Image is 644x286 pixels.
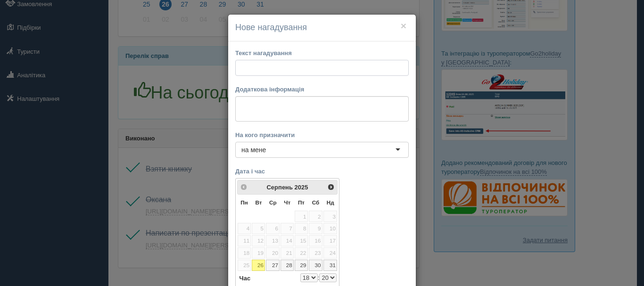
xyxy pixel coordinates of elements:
a: 28 [281,260,294,271]
span: Субота [312,199,320,205]
span: Неділя [327,199,334,205]
span: П [298,199,305,205]
span: Серпень [266,184,293,191]
span: Середа [269,199,277,205]
a: 26 [252,260,265,271]
label: Текст нагадування [235,49,409,57]
button: × [401,21,406,31]
span: Четвер [284,199,290,205]
span: Наст> [327,183,335,191]
div: на мене [241,145,266,155]
a: 31 [323,260,338,271]
dt: Час [237,273,251,283]
label: Додаткова інформація [235,85,409,94]
a: 27 [266,260,280,271]
a: Наст> [325,181,336,192]
label: На кого призначити [235,131,409,139]
span: Понеділок [240,199,248,205]
span: 2025 [295,184,308,191]
h4: Нове нагадування [235,22,409,34]
label: Дата і час [235,167,409,176]
a: 29 [295,260,308,271]
a: 30 [309,260,322,271]
span: Вівторок [255,199,262,205]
